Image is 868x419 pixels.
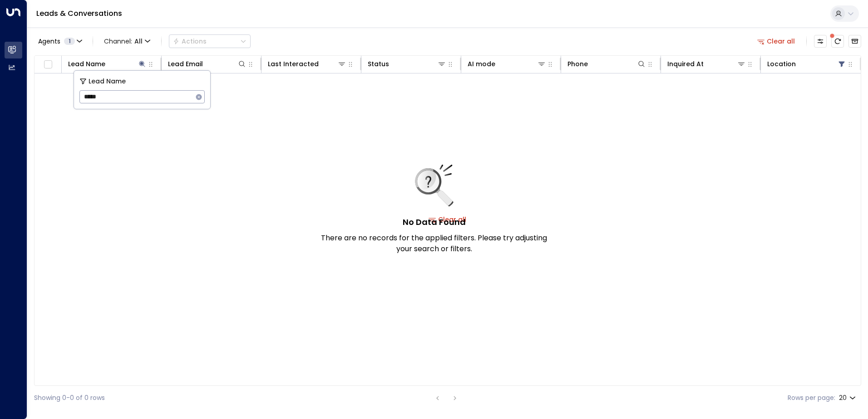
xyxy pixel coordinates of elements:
div: Lead Name [68,58,147,69]
div: Status [368,58,446,69]
p: There are no records for the applied filters. Please try adjusting your search or filters. [321,233,547,254]
span: 1 [64,38,75,45]
button: Archived Leads [848,35,861,48]
div: Location [767,58,796,69]
div: Lead Name [68,58,105,69]
button: Channel:All [100,35,154,48]
div: Inquired At [667,58,704,69]
div: AI mode [468,58,495,69]
div: Actions [173,37,207,45]
label: Rows per page: [788,393,835,403]
span: There are new threads available. Refresh the grid to view the latest updates. [831,35,844,48]
div: Phone [567,58,588,69]
span: Channel: [100,35,154,48]
h5: No Data Found [403,216,466,228]
div: Showing 0-0 of 0 rows [34,393,105,403]
div: 20 [839,391,858,404]
button: Agents1 [34,35,85,48]
span: All [134,38,143,45]
div: Location [767,58,846,69]
span: Toggle select all [42,59,54,70]
div: Inquired At [667,58,746,69]
span: Agents [38,38,60,44]
nav: pagination navigation [432,392,461,404]
button: Clear all [754,35,799,48]
div: Button group with a nested menu [169,34,251,48]
div: AI mode [468,58,546,69]
button: Customize [814,35,827,48]
div: Phone [567,58,646,69]
button: Actions [169,34,251,48]
a: Leads & Conversations [36,8,122,19]
span: Lead Name [89,76,126,87]
div: Last Interacted [268,58,319,69]
div: Status [368,58,389,69]
div: Lead Email [168,58,247,69]
div: Lead Email [168,58,203,69]
div: Last Interacted [268,58,346,69]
